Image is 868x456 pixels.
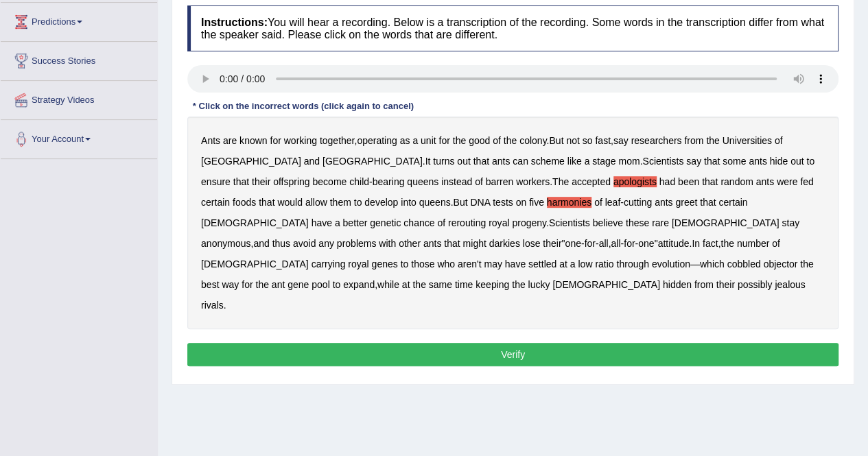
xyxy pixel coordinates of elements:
[187,343,838,366] button: Verify
[631,135,681,146] b: researchers
[1,3,157,37] a: Predictions
[806,156,814,167] b: to
[566,135,579,146] b: not
[469,135,490,146] b: good
[547,197,591,208] b: harmonies
[549,217,590,228] b: Scientists
[592,156,615,167] b: stage
[694,279,714,290] b: from
[453,197,467,208] b: But
[772,238,780,249] b: of
[187,117,838,329] div: , . , . . - . . - . , " - - , - - " . , — , .
[399,238,421,249] b: other
[598,238,608,249] b: all
[273,176,309,187] b: offspring
[201,197,230,208] b: certain
[293,238,316,249] b: avoid
[201,16,268,28] b: Instructions:
[512,279,525,290] b: the
[312,279,329,290] b: pool
[233,197,256,208] b: foods
[484,259,502,269] b: may
[1,120,157,154] a: Your Account
[412,279,425,290] b: the
[531,156,565,167] b: scheme
[222,279,239,290] b: way
[515,197,526,208] b: on
[519,135,546,146] b: colony
[638,238,654,249] b: one
[304,156,320,167] b: and
[493,197,513,208] b: tests
[470,197,490,208] b: DNA
[371,259,397,269] b: genes
[423,238,441,249] b: ants
[755,176,773,187] b: ants
[738,279,773,290] b: possibly
[333,279,341,290] b: to
[201,135,220,146] b: Ants
[720,176,753,187] b: random
[320,135,355,146] b: together
[492,156,510,167] b: ants
[613,135,629,146] b: say
[727,259,760,269] b: cobbled
[373,176,405,187] b: bearing
[723,156,746,167] b: some
[700,197,716,208] b: that
[401,197,417,208] b: into
[348,259,368,269] b: royal
[611,238,620,249] b: all
[513,156,528,167] b: can
[402,279,410,290] b: at
[349,176,369,187] b: child
[642,156,683,167] b: Scientists
[528,259,556,269] b: settled
[242,279,253,290] b: for
[411,259,434,269] b: those
[357,135,397,146] b: operating
[288,279,309,290] b: gene
[663,279,692,290] b: hidden
[253,238,269,249] b: and
[704,156,720,167] b: that
[1,81,157,115] a: Strategy Videos
[318,238,334,249] b: any
[272,279,285,290] b: ant
[252,176,270,187] b: their
[364,197,398,208] b: develop
[429,279,452,290] b: same
[678,176,699,187] b: been
[493,135,501,146] b: of
[595,135,611,146] b: fast
[583,135,593,146] b: so
[272,238,290,249] b: thus
[433,156,454,167] b: turns
[523,238,541,249] b: lose
[379,238,396,249] b: with
[330,197,351,208] b: them
[702,176,718,187] b: that
[505,259,526,269] b: have
[770,156,788,167] b: hide
[187,99,419,112] div: * Click on the incorrect words (click again to cancel)
[400,135,410,146] b: as
[624,238,635,249] b: for
[239,135,267,146] b: known
[624,197,652,208] b: cutting
[652,217,669,228] b: rare
[790,156,804,167] b: out
[675,197,697,208] b: greet
[716,279,735,290] b: their
[489,238,520,249] b: darkies
[529,197,544,208] b: five
[425,156,431,167] b: It
[722,135,771,146] b: Universities
[419,197,451,208] b: queens
[473,156,489,167] b: that
[277,197,303,208] b: would
[259,197,274,208] b: that
[552,279,660,290] b: [DEMOGRAPHIC_DATA]
[613,176,657,187] b: apologists
[720,238,734,249] b: the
